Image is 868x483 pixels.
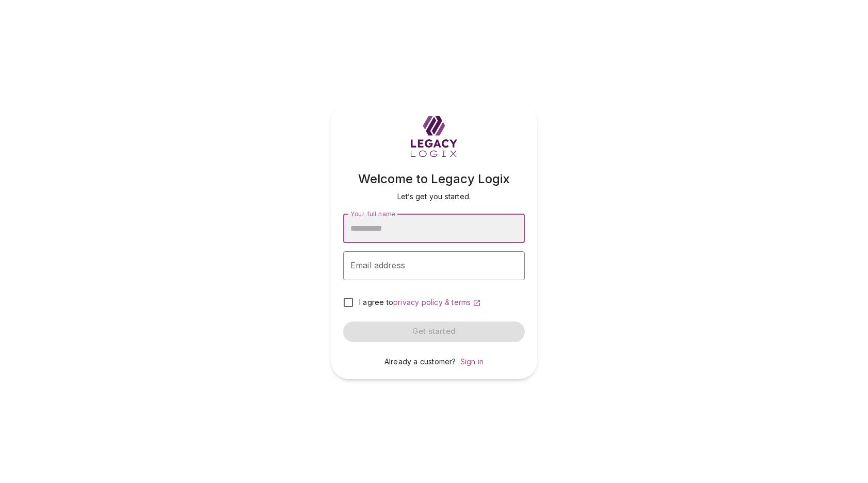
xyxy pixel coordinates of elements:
[397,192,471,201] span: Let’s get you started.
[358,171,510,186] span: Welcome to Legacy Logix
[359,298,393,307] span: I agree to
[384,357,456,366] span: Already a customer?
[393,298,471,307] span: privacy policy & terms
[350,210,395,217] span: Your full name
[460,357,484,366] a: Sign in
[393,298,481,307] a: privacy policy & terms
